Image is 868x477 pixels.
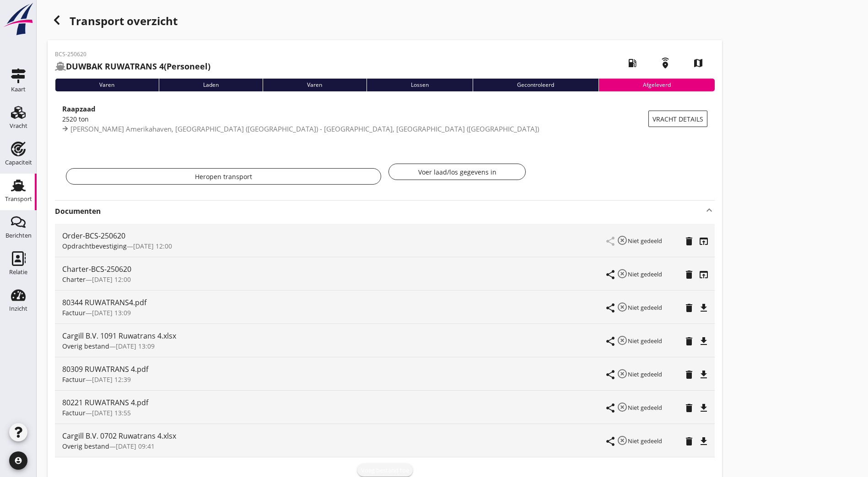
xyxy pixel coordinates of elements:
[62,308,607,318] div: —
[62,442,109,450] span: Overig bestand
[698,436,709,447] i: file_download
[62,408,607,418] div: —
[617,335,628,346] i: highlight_off
[62,114,648,124] div: 2520 ton
[652,50,678,76] i: emergency_share
[92,308,131,317] span: [DATE] 13:09
[617,302,628,313] i: highlight_off
[55,99,715,139] a: Raapzaad2520 ton[PERSON_NAME] Amerikahaven, [GEOGRAPHIC_DATA] ([GEOGRAPHIC_DATA]) - [GEOGRAPHIC_D...
[698,369,709,380] i: file_download
[628,303,662,312] small: Niet gedeeld
[62,341,607,351] div: —
[605,369,616,380] i: share
[620,50,645,76] i: local_gas_station
[628,437,662,445] small: Niet gedeeld
[62,297,607,308] div: 80344 RUWATRANS4.pdf
[66,168,381,185] button: Heropen transport
[9,306,27,312] div: Inzicht
[62,441,607,451] div: —
[357,464,413,477] button: Voeg bestand toe
[617,402,628,413] i: highlight_off
[62,375,86,384] span: Factuur
[62,230,607,241] div: Order-BCS-250620
[367,79,473,91] div: Lossen
[9,269,27,275] div: Relatie
[473,79,598,91] div: Gecontroleerd
[704,205,715,216] i: keyboard_arrow_up
[698,403,709,413] i: file_download
[62,375,607,384] div: —
[684,269,695,280] i: delete
[92,275,131,284] span: [DATE] 12:00
[628,270,662,278] small: Niet gedeeld
[396,167,518,177] div: Voer laad/los gegevens in
[10,123,27,129] div: Vracht
[62,342,109,350] span: Overig bestand
[263,79,367,91] div: Varen
[55,60,210,73] h2: (Personeel)
[62,264,607,275] div: Charter-BCS-250620
[92,375,131,384] span: [DATE] 12:39
[698,269,709,280] i: open_in_browser
[605,302,616,313] i: share
[605,403,616,413] i: share
[698,336,709,347] i: file_download
[62,242,127,250] span: Opdrachtbevestiging
[605,269,616,280] i: share
[62,104,96,113] strong: Raapzaad
[62,308,86,317] span: Factuur
[62,275,86,284] span: Charter
[5,196,32,202] div: Transport
[9,451,27,470] i: account_circle
[70,124,539,133] span: [PERSON_NAME] Amerikahaven, [GEOGRAPHIC_DATA] ([GEOGRAPHIC_DATA]) - [GEOGRAPHIC_DATA], [GEOGRAPHI...
[685,50,711,76] i: map
[55,206,704,217] strong: Documenten
[361,466,409,475] div: Voeg bestand toe
[617,435,628,446] i: highlight_off
[684,302,695,313] i: delete
[684,236,695,247] i: delete
[62,408,86,417] span: Factuur
[617,268,628,279] i: highlight_off
[628,403,662,412] small: Niet gedeeld
[116,442,155,450] span: [DATE] 09:41
[5,233,32,238] div: Berichten
[605,436,616,447] i: share
[617,235,628,246] i: highlight_off
[684,336,695,347] i: delete
[598,79,715,91] div: Afgeleverd
[133,242,172,250] span: [DATE] 12:00
[628,337,662,345] small: Niet gedeeld
[74,172,373,181] div: Heropen transport
[48,11,722,33] div: Transport overzicht
[617,368,628,379] i: highlight_off
[62,430,607,441] div: Cargill B.V. 0702 Ruwatrans 4.xlsx
[605,336,616,347] i: share
[116,342,155,350] span: [DATE] 13:09
[62,275,607,284] div: —
[62,330,607,341] div: Cargill B.V. 1091 Ruwatrans 4.xlsx
[62,397,607,408] div: 80221 RUWATRANS 4.pdf
[684,369,695,380] i: delete
[648,111,707,127] button: Vracht details
[684,403,695,413] i: delete
[92,408,131,417] span: [DATE] 13:55
[66,61,164,72] strong: DUWBAK RUWATRANS 4
[159,79,263,91] div: Laden
[388,164,526,180] button: Voer laad/los gegevens in
[698,302,709,313] i: file_download
[62,364,607,375] div: 80309 RUWATRANS 4.pdf
[5,159,32,165] div: Capaciteit
[628,237,662,245] small: Niet gedeeld
[698,236,709,247] i: open_in_browser
[62,241,607,251] div: —
[11,86,26,92] div: Kaart
[684,436,695,447] i: delete
[628,370,662,378] small: Niet gedeeld
[55,79,159,91] div: Varen
[2,2,35,36] img: logo-small.a267ee39.svg
[652,114,703,124] span: Vracht details
[55,50,210,58] p: BCS-250620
